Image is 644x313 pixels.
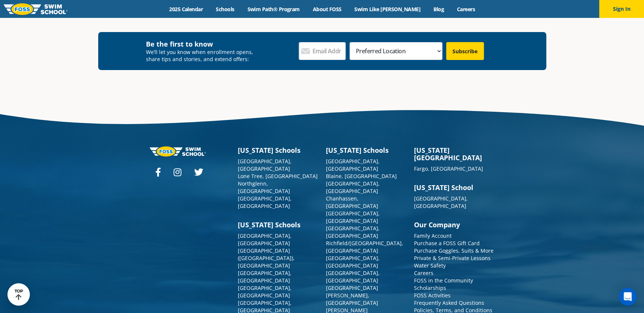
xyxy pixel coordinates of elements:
a: [GEOGRAPHIC_DATA][PERSON_NAME], [GEOGRAPHIC_DATA] [326,284,378,306]
a: Northglenn, [GEOGRAPHIC_DATA] [238,180,290,195]
a: Fargo, [GEOGRAPHIC_DATA] [414,165,483,172]
a: Blog [427,6,450,13]
a: About FOSS [306,6,348,13]
a: [GEOGRAPHIC_DATA], [GEOGRAPHIC_DATA] [238,195,292,209]
h3: [US_STATE] Schools [326,146,407,154]
h3: Our Company [414,221,495,228]
a: Swim Path® Program [241,6,306,13]
a: [GEOGRAPHIC_DATA], [GEOGRAPHIC_DATA] [238,284,292,299]
a: Private & Semi-Private Lessons [414,254,491,262]
a: Chanhassen, [GEOGRAPHIC_DATA] [326,195,378,209]
a: FOSS Activities [414,292,451,299]
a: Scholarships [414,284,446,291]
a: [GEOGRAPHIC_DATA], [GEOGRAPHIC_DATA] [326,225,380,239]
a: Purchase a FOSS Gift Card [414,240,480,247]
h3: [US_STATE][GEOGRAPHIC_DATA] [414,146,495,161]
input: Email Address [299,42,346,60]
a: Careers [414,269,433,276]
a: Careers [450,6,481,13]
a: [GEOGRAPHIC_DATA], [GEOGRAPHIC_DATA] [326,180,380,195]
a: Purchase Goggles, Suits & More [414,247,494,254]
div: TOP [15,289,23,300]
a: Swim Like [PERSON_NAME] [348,6,427,13]
a: Schools [209,6,241,13]
a: Frequently Asked Questions [414,299,484,306]
a: [GEOGRAPHIC_DATA], [GEOGRAPHIC_DATA] [326,158,380,172]
a: [GEOGRAPHIC_DATA], [GEOGRAPHIC_DATA] [414,195,468,209]
p: We’ll let you know when enrollment opens, share tips and stories, and extend offers: [146,48,258,63]
h3: [US_STATE] School [414,184,495,191]
a: [GEOGRAPHIC_DATA] ([GEOGRAPHIC_DATA]), [GEOGRAPHIC_DATA] [238,247,295,269]
a: FOSS in the Community [414,277,473,284]
input: Subscribe [446,42,484,60]
a: Blaine, [GEOGRAPHIC_DATA] [326,173,397,180]
h4: Be the first to know [146,39,258,48]
a: Richfield/[GEOGRAPHIC_DATA], [GEOGRAPHIC_DATA] [326,240,403,254]
a: 2025 Calendar [163,6,209,13]
a: Family Account [414,232,452,239]
a: [GEOGRAPHIC_DATA], [GEOGRAPHIC_DATA] [238,232,292,247]
a: [GEOGRAPHIC_DATA], [GEOGRAPHIC_DATA] [326,254,380,269]
a: Water Safety [414,262,446,269]
a: [GEOGRAPHIC_DATA], [GEOGRAPHIC_DATA] [238,158,292,172]
img: Foss-logo-horizontal-white.svg [150,146,206,156]
h3: [US_STATE] Schools [238,146,318,154]
a: [GEOGRAPHIC_DATA], [GEOGRAPHIC_DATA] [326,269,380,284]
a: [GEOGRAPHIC_DATA], [GEOGRAPHIC_DATA] [238,269,292,284]
a: Lone Tree, [GEOGRAPHIC_DATA] [238,173,318,180]
a: [GEOGRAPHIC_DATA], [GEOGRAPHIC_DATA] [326,210,380,224]
h3: [US_STATE] Schools [238,221,318,228]
img: FOSS Swim School Logo [4,3,68,15]
div: Open Intercom Messenger [619,288,637,306]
